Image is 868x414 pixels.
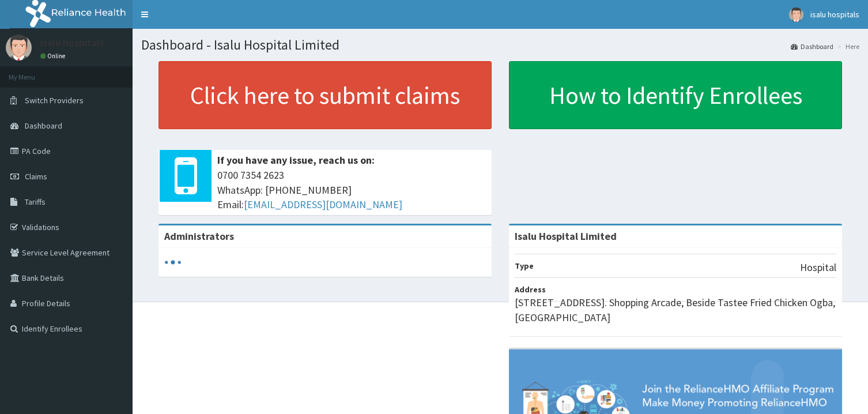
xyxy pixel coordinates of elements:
p: isalu hospitals [40,37,104,48]
a: Click here to submit claims [158,61,492,129]
a: Online [40,52,68,60]
b: Address [515,284,546,295]
p: Hospital [800,260,836,275]
b: Administrators [164,229,234,243]
span: Claims [25,171,47,182]
b: Type [515,261,534,271]
span: Tariffs [25,197,46,207]
span: 0700 7354 2623 WhatsApp: [PHONE_NUMBER] Email: [217,168,486,212]
strong: Isalu Hospital Limited [515,229,617,243]
a: [EMAIL_ADDRESS][DOMAIN_NAME] [244,198,402,211]
a: Dashboard [791,42,833,51]
img: User Image [6,35,32,61]
span: Switch Providers [25,95,84,106]
b: If you have any issue, reach us on: [217,153,375,167]
span: Dashboard [25,121,62,131]
li: Here [835,42,859,51]
p: [STREET_ADDRESS]. Shopping Arcade, Beside Tastee Fried Chicken Ogba, [GEOGRAPHIC_DATA] [515,295,836,325]
a: How to Identify Enrollees [509,61,842,129]
svg: audio-loading [164,254,182,271]
span: isalu hospitals [810,9,859,20]
img: User Image [789,7,803,22]
h1: Dashboard - Isalu Hospital Limited [141,37,859,52]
